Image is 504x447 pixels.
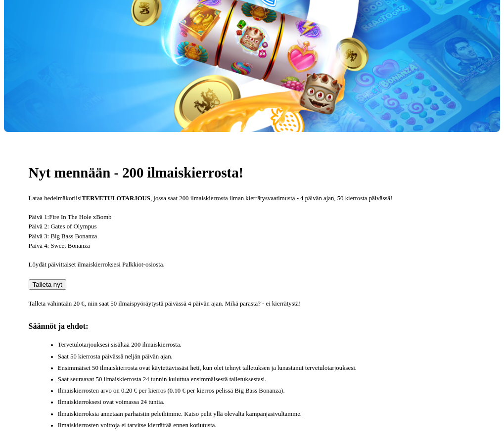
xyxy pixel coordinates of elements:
li: Saat seuraavat 50 ilmaiskierrosta 24 tunnin kuluttua ensimmäisestä talletuksestasi. [58,375,476,384]
li: Ensimmäiset 50 ilmaiskierrosta ovat käytettävissäsi heti, kun olet tehnyt talletuksen ja lunastan... [58,363,476,373]
h4: Säännöt ja ehdot: [29,321,476,331]
li: Tervetulotarjouksesi sisältää 200 ilmaiskierrosta. [58,340,476,350]
p: Lataa hedelmäkoriisi , jossa saat 200 ilmaiskierrosta ilman kierrätysvaatimusta - 4 päivän ajan, ... [29,194,476,203]
p: Päivä 1: Päivä 2: Gates of Olympus Päivä 3: Big Bass Bonanza Päivä 4: Sweet Bonanza [29,213,476,251]
span: Talleta nyt [33,281,62,288]
li: Ilmaiskierroksia annetaan parhaisiin peleihimme. Katso pelit yllä olevalta kampanjasivultamme. [58,409,476,419]
p: Löydät päivittäiset ilmaiskierroksesi Palkkiot-osiosta. [29,260,476,269]
li: Saat 50 kierrosta päivässä neljän päivän ajan. [58,352,476,361]
span: Fire In The Hole xBomb [49,214,111,221]
p: Talleta vähintään 20 €, niin saat 50 ilmaispyöräytystä päivässä 4 päivän ajan. Mikä parasta? - ei... [29,299,476,309]
li: Ilmaiskierrosten voittoja ei tarvitse kierrättää ennen kotiutusta. [58,421,476,430]
li: Ilmaiskierroksesi ovat voimassa 24 tuntia. [58,398,476,407]
button: Talleta nyt [29,279,66,290]
li: Ilmaiskierrosten arvo on 0.20 € per kierros (0.10 € per kierros pelissä Big Bass Bonanza). [58,386,476,396]
h1: Nyt mennään - 200 ilmaiskierrosta! [29,164,476,181]
strong: TERVETULOTARJOUS [82,195,150,202]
